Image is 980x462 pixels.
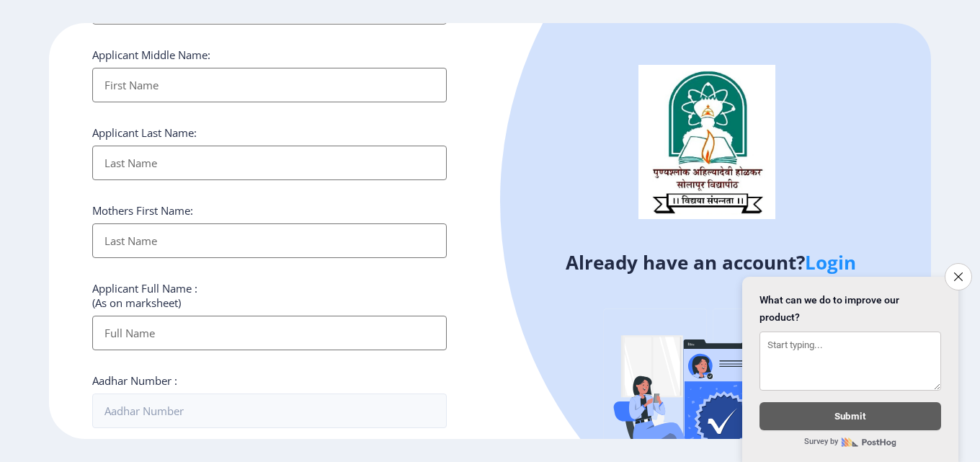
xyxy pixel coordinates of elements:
label: Applicant Full Name : (As on marksheet) [92,281,197,310]
h4: Already have an account? [501,251,920,274]
label: Mothers First Name: [92,203,193,218]
label: Applicant Middle Name: [92,48,210,62]
input: Last Name [92,223,447,258]
input: Aadhar Number [92,394,447,428]
input: First Name [92,68,447,102]
img: logo [638,65,775,219]
input: Full Name [92,316,447,350]
a: Login [805,249,856,275]
label: Applicant Last Name: [92,125,197,140]
label: Aadhar Number : [92,373,177,388]
input: Last Name [92,146,447,180]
